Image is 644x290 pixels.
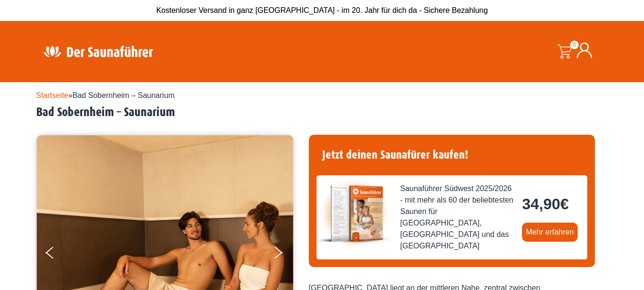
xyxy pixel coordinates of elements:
span: € [560,195,569,213]
h2: Bad Sobernheim – Saunarium [36,105,608,120]
span: Bad Sobernheim – Saunarium [72,91,174,99]
button: Previous [46,243,70,267]
span: 0 [570,41,579,49]
span: Kostenloser Versand in ganz [GEOGRAPHIC_DATA] - im 20. Jahr für dich da - Sichere Bezahlung [156,6,488,14]
a: Startseite [36,91,69,99]
a: Mehr erfahren [522,223,578,242]
button: Next [273,243,296,267]
bdi: 34,90 [522,195,569,213]
h4: Jetzt deinen Saunafürer kaufen! [317,142,587,168]
img: der-saunafuehrer-2025-suedwest.jpg [317,175,393,252]
span: » [36,91,175,99]
span: Saunaführer Südwest 2025/2026 - mit mehr als 60 der beliebtesten Saunen für [GEOGRAPHIC_DATA], [G... [400,183,515,252]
